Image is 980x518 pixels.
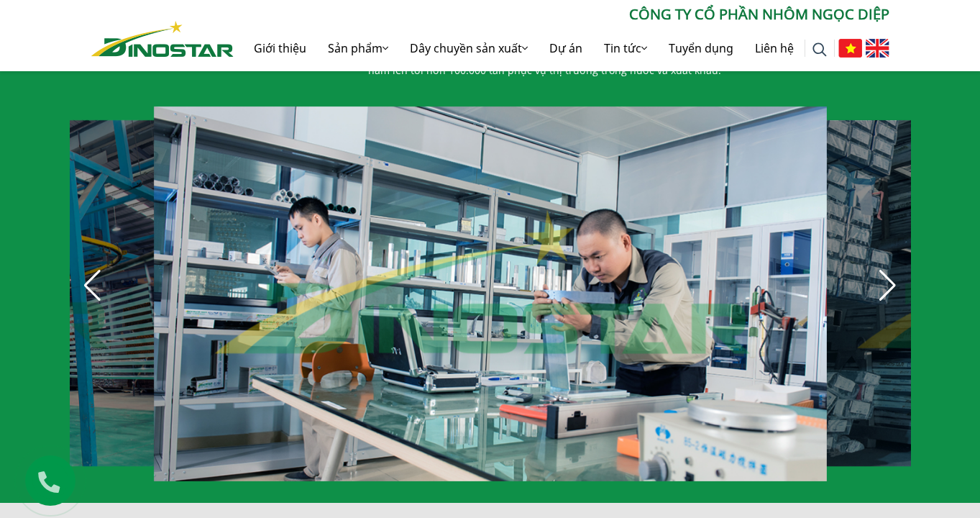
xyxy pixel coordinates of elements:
a: Liên hệ [744,25,805,71]
a: Sản phẩm [317,25,399,71]
p: CÔNG TY CỔ PHẦN NHÔM NGỌC DIỆP [234,4,889,25]
a: Giới thiệu [243,25,317,71]
a: Dự án [539,25,593,71]
img: Tiếng Việt [838,39,862,58]
a: Tuyển dụng [658,25,744,71]
img: English [866,39,889,58]
a: Dây chuyền sản xuất [399,25,539,71]
a: Nhôm Dinostar [91,18,234,56]
div: 19 / 30 [154,106,827,482]
img: search [812,42,827,57]
div: Next slide [872,270,904,301]
a: Tin tức [593,25,658,71]
div: Previous slide [77,270,109,301]
img: Nhôm Dinostar [91,21,234,57]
